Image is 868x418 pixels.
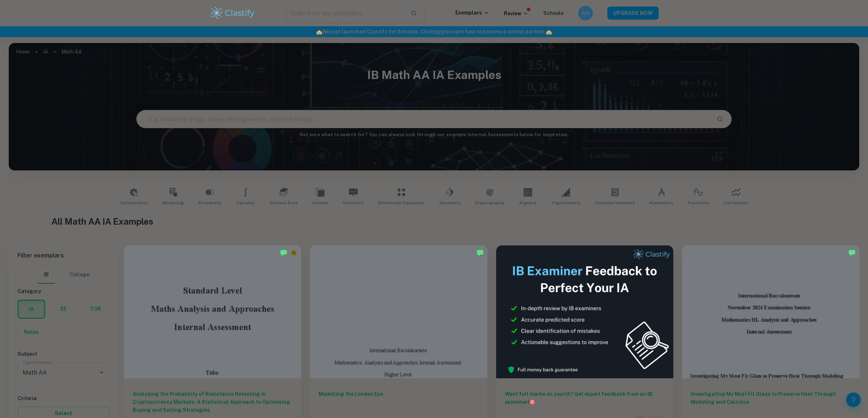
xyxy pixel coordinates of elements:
[61,48,82,56] p: Math AA
[16,47,30,57] a: Home
[475,200,505,206] span: Cryptography
[286,3,405,23] input: Search for any exemplars...
[529,399,536,405] span: 🎯
[50,300,77,318] button: EE
[319,390,478,414] h6: Modelling the London Eye
[236,200,255,206] span: Calculus
[120,200,148,206] span: Optimization
[378,200,425,206] span: Differential Equations
[43,47,48,57] a: IA
[38,266,55,284] button: IB
[9,131,859,138] h6: Not sure what to search for? You can always look through our example Internal Assessments below f...
[18,300,44,318] button: IA
[476,249,484,256] img: Marked
[846,393,861,407] button: Help and Feedback
[23,359,53,365] label: Type a subject
[82,300,109,318] button: TOK
[38,266,89,284] div: Filter type choice
[17,350,109,358] h6: Subject
[137,109,711,129] input: E.g. modelling a logo, player arrangements, shape of an egg...
[269,200,297,206] span: Surface Area
[543,10,564,16] a: Schools
[848,249,856,256] img: Marked
[343,200,363,206] span: Statistics
[551,200,580,206] span: Trigonometry
[162,200,184,206] span: Modelling
[433,29,444,35] a: here
[714,113,726,125] button: Search
[1,28,867,36] h6: We just launched Clastify for Schools. Click to learn how to become a school partner.
[455,9,489,17] p: Exemplars
[581,9,589,17] h6: AH
[9,95,859,104] p: Type a search phrase to find the most relevant Math AA IA examples for you
[595,200,635,206] span: Complex Numbers
[505,390,665,406] h6: Want full marks on your IA ? Get expert feedback from an IB examiner!
[724,200,748,206] span: Correlation
[496,245,673,378] img: Thumbnail
[439,200,460,206] span: Geometry
[9,245,118,266] h6: Filter exemplars
[316,29,322,35] span: 🏫
[17,394,109,402] h6: Criteria
[133,390,292,414] h6: Analysing the Probability of Resistance Retesting in Cryptocurrency Markets: A Statistical Approa...
[688,200,709,206] span: Functions
[18,323,45,341] button: Notes
[17,287,109,295] h6: Category
[210,6,256,20] img: Clastify logo
[312,200,328,206] span: Volume
[70,266,89,284] button: College
[519,200,537,206] span: Algebra
[504,9,529,17] p: Review
[578,6,593,20] button: AH
[691,390,851,414] h6: Investigating My Most Fit Glass to Preserve Heat Through Modeling and Calculus
[290,249,297,256] div: Premium
[97,367,107,378] button: Open
[650,200,673,206] span: Kinematics
[9,63,859,87] h1: IB Math AA IA examples
[546,29,552,35] span: 🏫
[607,7,659,20] button: UPGRADE NOW
[51,215,817,228] h1: All Math AA IA Examples
[280,249,287,256] img: Marked
[198,200,222,206] span: Probability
